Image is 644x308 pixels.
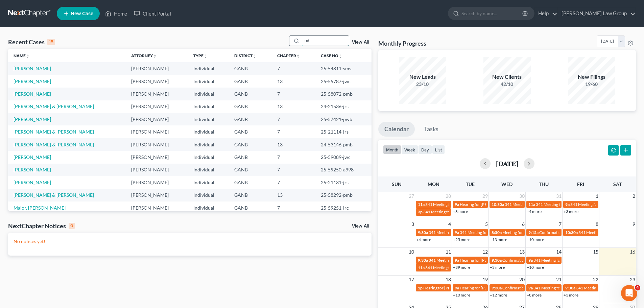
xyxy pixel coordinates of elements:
span: 9a [565,202,570,207]
span: 10 [408,248,415,256]
a: [PERSON_NAME] & [PERSON_NAME] [14,192,94,198]
span: 23 [629,276,636,284]
a: +10 more [527,237,544,242]
a: Case Nounfold_more [321,53,342,58]
span: 29 [482,192,488,200]
i: unfold_more [296,54,300,58]
span: 1 [595,192,599,200]
a: Major, [PERSON_NAME] [14,205,66,211]
span: 20 [519,276,525,284]
td: 7 [272,202,315,214]
div: New Filings [568,73,615,81]
span: 11a [418,265,425,270]
span: 9a [455,230,459,235]
span: 13 [519,248,525,256]
span: 9a [455,285,459,290]
td: 25-58292-pmb [315,189,372,202]
a: [PERSON_NAME] [14,91,51,97]
span: Meeting for [PERSON_NAME] [502,230,555,235]
a: [PERSON_NAME] [14,154,51,160]
span: 19 [482,276,488,284]
button: month [383,145,401,154]
span: 341 Meeting for [DEMOGRAPHIC_DATA][PERSON_NAME] [536,202,641,207]
span: 9a [455,202,459,207]
td: GANB [229,125,271,138]
i: unfold_more [204,54,208,58]
span: 9a [455,258,459,263]
td: 25-59089-jwc [315,151,372,163]
a: +10 more [453,292,470,298]
span: 9:30a [492,258,502,263]
a: [PERSON_NAME] [14,180,51,185]
td: GANB [229,88,271,100]
td: 25-59251-lrc [315,202,372,214]
td: GANB [229,113,271,125]
td: Individual [188,62,229,75]
span: 341 Meeting for [PERSON_NAME] [570,202,631,207]
div: 19/60 [568,81,615,88]
td: [PERSON_NAME] [126,202,188,214]
td: Individual [188,189,229,202]
a: +4 more [527,209,542,214]
td: 24-53146-pmb [315,138,372,151]
td: GANB [229,164,271,176]
td: Individual [188,113,229,125]
td: [PERSON_NAME] [126,189,188,202]
a: +39 more [453,265,470,270]
span: 9:30a [492,285,502,290]
td: Individual [188,176,229,189]
td: 13 [272,138,315,151]
span: 5 [484,220,488,228]
a: [PERSON_NAME] [14,78,51,84]
div: 23/10 [399,81,446,88]
td: Individual [188,151,229,163]
span: 341 Meeting for [PERSON_NAME] & [PERSON_NAME] [505,202,601,207]
span: Sat [613,181,622,187]
td: 7 [272,164,315,176]
a: [PERSON_NAME] & [PERSON_NAME] [14,142,94,147]
a: Chapterunfold_more [277,53,300,58]
a: +8 more [453,209,468,214]
span: 341 Meeting for [PERSON_NAME] [578,230,639,235]
a: +8 more [527,292,542,298]
span: 3 [411,220,415,228]
a: +3 more [564,209,578,214]
td: GANB [229,75,271,88]
td: 24-21536-jrs [315,100,372,113]
td: GANB [229,202,271,214]
span: Hearing for [PERSON_NAME] [423,285,476,290]
a: [PERSON_NAME] [14,116,51,122]
td: Individual [188,88,229,100]
td: [PERSON_NAME] [126,62,188,75]
td: [PERSON_NAME] [126,100,188,113]
td: [PERSON_NAME] [126,75,188,88]
span: 9:15a [528,230,539,235]
div: 15 [47,39,55,45]
td: 13 [272,100,315,113]
span: Confirmation Hearing for [PERSON_NAME] & [PERSON_NAME] [502,258,616,263]
td: 25-21114-jrs [315,125,372,138]
td: Individual [188,75,229,88]
div: Recent Cases [8,38,55,46]
span: 30 [519,192,525,200]
a: +13 more [490,237,507,242]
td: [PERSON_NAME] [126,125,188,138]
span: 7 [558,220,562,228]
td: Individual [188,125,229,138]
td: 25-59250-a998 [315,164,372,176]
span: 341 Meeting for [PERSON_NAME] [425,202,486,207]
input: Search by name... [302,36,349,46]
td: GANB [229,189,271,202]
td: 7 [272,88,315,100]
span: 341 Meeting for [PERSON_NAME] [576,285,637,290]
span: 17 [408,276,415,284]
td: 13 [272,75,315,88]
h2: [DATE] [496,160,518,167]
i: unfold_more [338,54,342,58]
span: 27 [408,192,415,200]
td: [PERSON_NAME] [126,164,188,176]
span: 341 Meeting for [PERSON_NAME] & [PERSON_NAME] [423,209,520,214]
span: 9a [528,285,533,290]
td: 25-57421-pwb [315,113,372,125]
td: Individual [188,100,229,113]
